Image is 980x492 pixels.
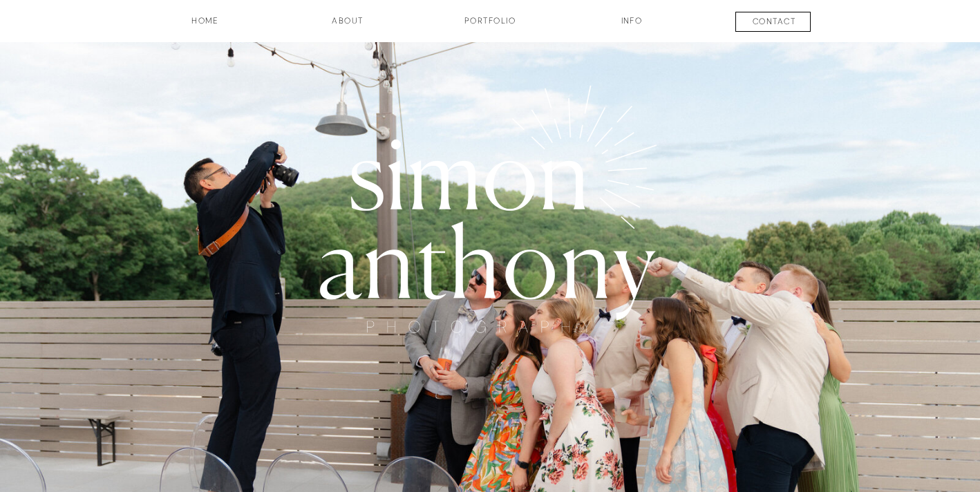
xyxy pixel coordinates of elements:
a: INFO [597,15,666,38]
a: about [313,15,382,38]
a: HOME [154,15,256,38]
a: contact [723,15,825,32]
a: Portfolio [439,15,541,38]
